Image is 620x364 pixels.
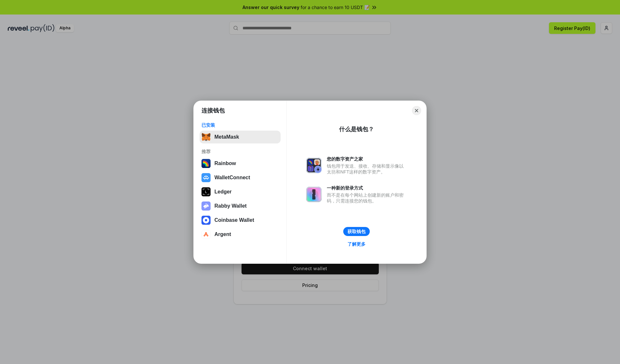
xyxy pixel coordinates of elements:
[412,106,421,115] button: Close
[201,133,211,142] img: svg+xml,%3Csvg%20fill%3D%22none%22%20height%3D%2233%22%20viewBox%3D%220%200%2035%2033%22%20width%...
[200,200,281,212] button: Rabby Wallet
[327,192,407,204] div: 而不是在每个网站上创建新的账户和密码，只需连接您的钱包。
[344,240,369,248] a: 了解更多
[214,231,231,237] div: Argent
[200,157,281,170] button: Rainbow
[201,230,211,239] img: svg+xml,%3Csvg%20width%3D%2228%22%20height%3D%2228%22%20viewBox%3D%220%200%2028%2028%22%20fill%3D...
[343,227,370,236] button: 获取钱包
[214,203,247,209] div: Rabby Wallet
[201,107,225,114] h1: 连接钱包
[201,122,279,128] div: 已安装
[201,149,279,154] div: 推荐
[200,171,281,184] button: WalletConnect
[214,189,232,195] div: Ledger
[327,156,407,162] div: 您的数字资产之家
[339,125,374,133] div: 什么是钱包？
[214,175,250,181] div: WalletConnect
[214,134,239,140] div: MetaMask
[201,173,211,182] img: svg+xml,%3Csvg%20width%3D%2228%22%20height%3D%2228%22%20viewBox%3D%220%200%2028%2028%22%20fill%3D...
[200,228,281,241] button: Argent
[327,185,407,191] div: 一种新的登录方式
[201,202,211,211] img: svg+xml,%3Csvg%20xmlns%3D%22http%3A%2F%2Fwww.w3.org%2F2000%2Fsvg%22%20fill%3D%22none%22%20viewBox...
[327,163,407,175] div: 钱包用于发送、接收、存储和显示像以太坊和NFT这样的数字资产。
[201,159,211,168] img: svg+xml,%3Csvg%20width%3D%22120%22%20height%3D%22120%22%20viewBox%3D%220%200%20120%20120%22%20fil...
[201,216,211,225] img: svg+xml,%3Csvg%20width%3D%2228%22%20height%3D%2228%22%20viewBox%3D%220%200%2028%2028%22%20fill%3D...
[306,158,322,173] img: svg+xml,%3Csvg%20xmlns%3D%22http%3A%2F%2Fwww.w3.org%2F2000%2Fsvg%22%20fill%3D%22none%22%20viewBox...
[200,214,281,227] button: Coinbase Wallet
[200,131,281,143] button: MetaMask
[201,187,211,196] img: svg+xml,%3Csvg%20xmlns%3D%22http%3A%2F%2Fwww.w3.org%2F2000%2Fsvg%22%20width%3D%2228%22%20height%3...
[200,185,281,198] button: Ledger
[214,161,236,166] div: Rainbow
[347,241,366,247] div: 了解更多
[214,217,254,223] div: Coinbase Wallet
[306,187,322,202] img: svg+xml,%3Csvg%20xmlns%3D%22http%3A%2F%2Fwww.w3.org%2F2000%2Fsvg%22%20fill%3D%22none%22%20viewBox...
[347,229,366,234] div: 获取钱包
